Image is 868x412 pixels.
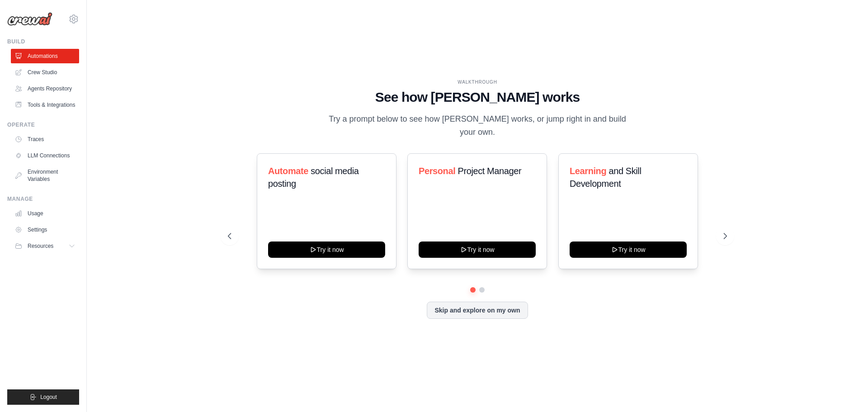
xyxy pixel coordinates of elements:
span: and Skill Development [570,166,641,189]
span: Personal [419,166,455,176]
a: Traces [11,132,79,147]
button: Try it now [570,242,687,258]
a: Agents Repository [11,81,79,96]
button: Resources [11,239,79,253]
a: Crew Studio [11,65,79,80]
a: LLM Connections [11,148,79,163]
div: WALKTHROUGH [228,79,727,85]
button: Try it now [419,242,536,258]
img: Logo [7,12,52,26]
a: Settings [11,223,79,237]
a: Environment Variables [11,165,79,186]
h1: See how [PERSON_NAME] works [228,89,727,105]
a: Tools & Integrations [11,98,79,112]
span: Automate [268,166,308,176]
span: Learning [570,166,606,176]
button: Logout [7,389,79,405]
span: social media posting [268,166,359,189]
div: Manage [7,195,79,203]
button: Try it now [268,242,385,258]
span: Logout [40,393,57,401]
div: Build [7,38,79,45]
span: Resources [28,242,53,250]
a: Usage [11,206,79,221]
span: Project Manager [458,166,522,176]
a: Automations [11,49,79,63]
div: Operate [7,121,79,128]
button: Skip and explore on my own [427,302,528,319]
p: Try a prompt below to see how [PERSON_NAME] works, or jump right in and build your own. [325,113,629,139]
